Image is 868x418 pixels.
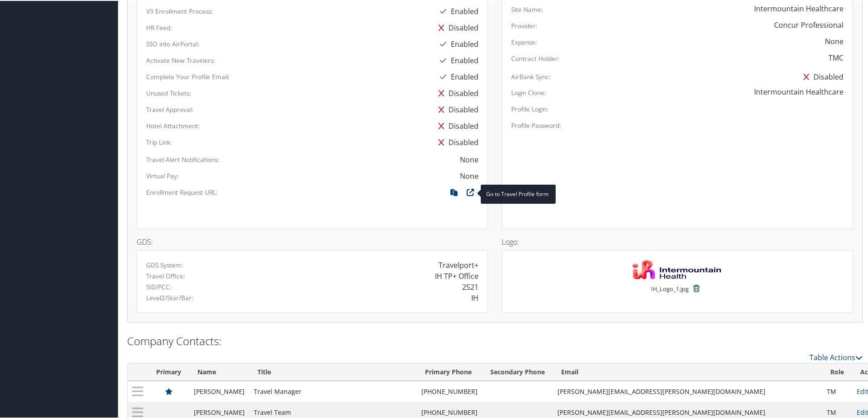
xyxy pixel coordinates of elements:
[148,363,189,380] th: Primary
[511,37,537,46] label: Expense:
[417,380,482,401] td: [PHONE_NUMBER]
[829,51,843,62] div: TMC
[754,2,843,13] div: Intermountain Healthcare
[435,51,478,68] div: Enabled
[462,281,478,292] div: 2S21
[249,363,417,380] th: Title
[553,363,822,380] th: Email
[146,292,193,302] label: Level2/Star/Bar:
[127,332,863,348] h2: Company Contacts:
[511,104,548,113] label: Profile Login:
[146,282,172,291] label: SID/PCC:
[439,259,478,270] div: Travelport+
[511,20,538,30] label: Provider:
[434,19,478,35] div: Disabled
[799,68,843,84] div: Disabled
[435,68,478,84] div: Enabled
[822,380,852,401] td: TM
[632,259,723,279] img: IH_Logo_1.jpg
[511,87,546,96] label: Login Clone:
[146,6,213,15] label: V3 Enrollment Process:
[825,35,843,46] div: None
[434,101,478,117] div: Disabled
[146,154,219,163] label: Travel Alert Notifications:
[249,380,417,401] td: Travel Manager
[146,22,172,31] label: HR Feed:
[511,53,560,62] label: Contract Holder:
[146,104,193,113] label: Travel Approval:
[146,55,215,64] label: Activate New Travelers:
[460,170,478,181] div: None
[435,2,478,19] div: Enabled
[471,292,478,302] div: IH
[146,271,185,280] label: Travel Office:
[511,120,561,129] label: Profile Password:
[189,363,249,380] th: Name
[146,88,191,97] label: Unused Tickets:
[146,187,218,196] label: Enrollment Request URL:
[146,71,230,81] label: Complete Your Profile Email:
[435,270,478,281] div: IH TP+ Office
[434,117,478,133] div: Disabled
[146,137,172,146] label: Trip Link:
[482,363,553,380] th: Secondary Phone
[417,363,482,380] th: Primary Phone
[822,363,852,380] th: Role
[511,71,551,81] label: AirBank Sync:
[553,380,822,401] td: [PERSON_NAME][EMAIL_ADDRESS][PERSON_NAME][DOMAIN_NAME]
[435,35,478,51] div: Enabled
[189,380,249,401] td: [PERSON_NAME]
[146,121,200,130] label: Hotel Attachment:
[774,19,843,30] div: Concur Professional
[511,4,543,13] label: Site Name:
[146,39,199,48] label: SSO into AirPortal:
[137,237,488,245] h4: GDS:
[460,153,478,164] div: None
[809,352,863,362] a: Table Actions
[434,84,478,101] div: Disabled
[754,86,843,96] div: Intermountain Healthcare
[651,284,689,301] small: IH_Logo_1.jpg
[434,133,478,150] div: Disabled
[146,260,183,269] label: GDS System:
[502,237,853,245] h4: Logo:
[146,171,179,180] label: Virtual Pay:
